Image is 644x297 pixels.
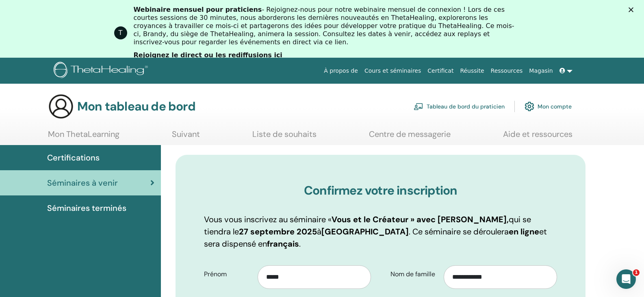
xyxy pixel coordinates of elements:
[119,29,123,37] font: T
[509,226,539,237] font: en ligne
[332,214,509,225] font: Vous et le Créateur » avec [PERSON_NAME],
[172,129,200,139] font: Suivant
[299,238,301,249] font: .
[369,129,451,145] a: Centre de messagerie
[114,26,127,39] div: Image de profil pour ThetaHealing
[503,129,572,145] a: Aide et ressources
[427,67,453,74] font: Certificat
[503,129,572,139] font: Aide et ressources
[47,178,118,188] font: Séminaires à venir
[321,226,409,237] font: [GEOGRAPHIC_DATA]
[491,67,523,74] font: Ressources
[48,129,119,145] a: Mon ThetaLearning
[317,226,321,237] font: à
[526,63,556,78] a: Magasin
[525,98,572,115] a: Mon compte
[321,63,361,78] a: À propos de
[239,226,317,237] font: 27 septembre 2025
[134,51,282,59] font: Rejoignez le direct ou les rediffusions ici
[457,63,487,78] a: Réussite
[635,270,638,275] font: 1
[204,214,332,225] font: Vous vous inscrivez au séminaire «
[460,67,484,74] font: Réussite
[538,103,572,111] font: Mon compte
[267,238,299,249] font: français
[361,63,424,78] a: Cours et séminaires
[48,93,74,119] img: generic-user-icon.jpg
[204,270,227,278] font: Prénom
[414,98,505,115] a: Tableau de bord du praticien
[427,103,505,111] font: Tableau de bord du praticien
[529,67,553,74] font: Magasin
[424,63,457,78] a: Certificat
[134,51,282,60] a: Rejoignez le direct ou les rediffusions ici
[172,129,200,145] a: Suivant
[47,152,100,163] font: Certifications
[304,182,457,198] font: Confirmez votre inscription
[525,100,534,113] img: cog.svg
[324,67,358,74] font: À propos de
[629,7,637,12] div: Fermer
[409,226,509,237] font: . Ce séminaire se déroulera
[390,270,435,278] font: Nom de famille
[134,6,514,46] font: - Rejoignez-nous pour notre webinaire mensuel de connexion ! Lors de ces courtes sessions de 30 m...
[134,6,262,13] font: Webinaire mensuel pour praticiens
[47,203,126,213] font: Séminaires terminés
[414,103,423,110] img: chalkboard-teacher.svg
[364,67,421,74] font: Cours et séminaires
[488,63,526,78] a: Ressources
[54,62,151,80] img: logo.png
[252,129,317,139] font: Liste de souhaits
[48,129,119,139] font: Mon ThetaLearning
[369,129,451,139] font: Centre de messagerie
[252,129,317,145] a: Liste de souhaits
[616,269,636,289] iframe: Chat en direct par interphone
[77,98,195,114] font: Mon tableau de bord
